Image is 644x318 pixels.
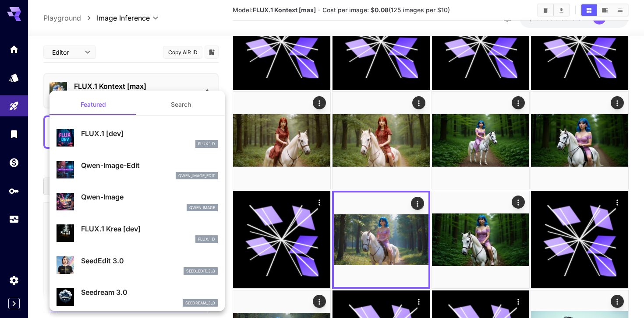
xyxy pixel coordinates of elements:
button: Search [137,94,225,115]
div: Seedream 3.0seedream_3_0 [57,283,218,310]
p: seedream_3_0 [185,300,215,306]
p: FLUX.1 D [198,141,215,147]
p: Seedream 3.0 [81,287,218,297]
div: Qwen-ImageQwen Image [57,188,218,215]
p: qwen_image_edit [178,173,215,179]
div: SeedEdit 3.0seed_edit_3_0 [57,252,218,279]
p: Qwen-Image-Edit [81,160,218,171]
button: Featured [50,94,137,115]
p: Qwen Image [189,205,215,211]
p: FLUX.1 [dev] [81,128,218,139]
div: Qwen-Image-Editqwen_image_edit [57,157,218,183]
p: FLUX.1 D [198,236,215,242]
div: FLUX.1 Krea [dev]FLUX.1 D [57,220,218,247]
p: SeedEdit 3.0 [81,255,218,266]
p: seed_edit_3_0 [186,268,215,274]
p: Qwen-Image [81,192,218,202]
iframe: Chat Widget [600,276,644,318]
div: FLUX.1 [dev]FLUX.1 D [57,125,218,151]
p: FLUX.1 Krea [dev] [81,224,218,234]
